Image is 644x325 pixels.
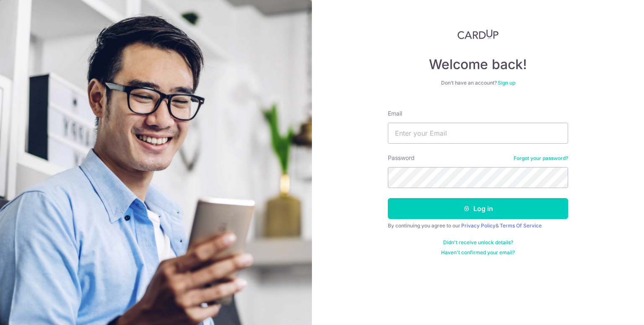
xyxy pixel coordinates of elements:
[388,198,568,219] button: Log in
[514,155,568,162] a: Forgot your password?
[500,222,542,229] a: Terms Of Service
[498,80,515,86] a: Sign up
[388,56,568,73] h4: Welcome back!
[388,222,568,229] div: By continuing you agree to our &
[441,249,515,256] a: Haven't confirmed your email?
[388,154,415,162] label: Password
[457,29,499,39] img: CardUp Logo
[461,222,496,229] a: Privacy Policy
[388,80,568,86] div: Don’t have an account?
[443,239,513,246] a: Didn't receive unlock details?
[388,123,568,144] input: Enter your Email
[388,109,402,118] label: Email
